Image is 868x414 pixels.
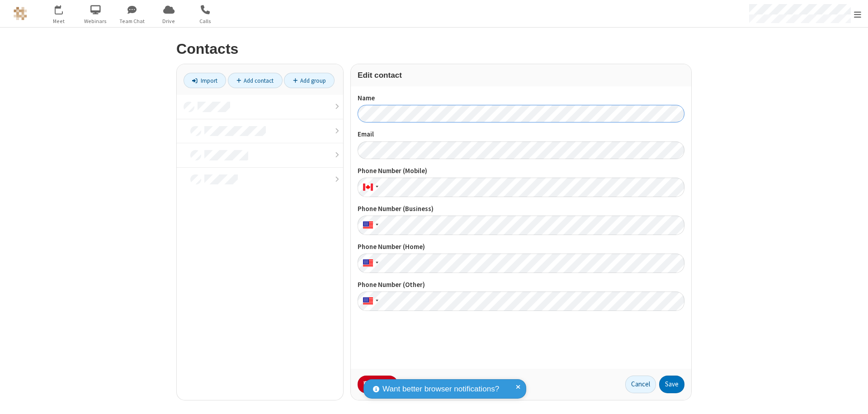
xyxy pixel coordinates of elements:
span: Webinars [79,17,113,25]
span: Calls [189,17,222,25]
span: Want better browser notifications? [382,383,499,395]
label: Phone Number (Home) [358,242,684,252]
button: Save [659,376,684,394]
img: QA Selenium DO NOT DELETE OR CHANGE [14,7,27,20]
a: Add contact [228,73,283,88]
label: Phone Number (Mobile) [358,166,684,176]
label: Phone Number (Other) [358,280,684,290]
label: Phone Number (Business) [358,204,684,214]
div: Canada: + 1 [358,178,381,197]
div: United States: + 1 [358,216,381,235]
span: Meet [42,17,76,25]
a: Import [184,73,226,88]
label: Email [358,129,684,140]
button: Delete [358,376,398,394]
h2: Contacts [176,41,692,57]
a: Add group [284,73,335,88]
span: Drive [152,17,186,25]
div: United States: + 1 [358,254,381,273]
div: 1 [61,5,67,12]
div: United States: + 1 [358,292,381,311]
label: Name [358,93,684,103]
span: Team Chat [115,17,149,25]
button: Cancel [625,376,656,394]
h3: Edit contact [358,71,684,80]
